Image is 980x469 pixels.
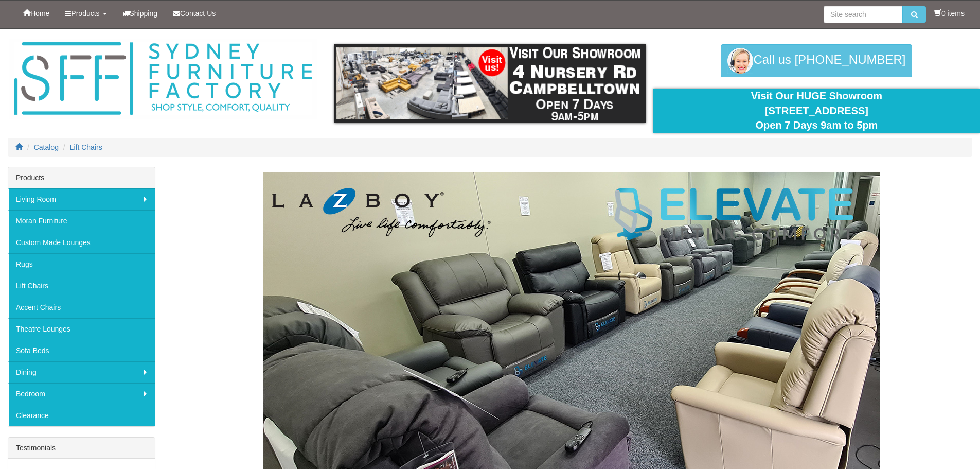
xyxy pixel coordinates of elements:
input: Site search [824,6,902,23]
a: Living Room [8,188,155,210]
a: Dining [8,361,155,383]
span: Home [30,9,49,18]
a: Rugs [8,253,155,275]
a: Custom Made Lounges [8,232,155,253]
span: Shipping [130,9,158,18]
div: Visit Our HUGE Showroom [STREET_ADDRESS] Open 7 Days 9am to 5pm [661,89,972,133]
a: Sofa Beds [8,340,155,361]
a: Moran Furniture [8,210,155,232]
a: Theatre Lounges [8,318,155,340]
a: Accent Chairs [8,297,155,318]
a: Products [57,1,114,26]
a: Shipping [115,1,166,26]
li: 0 items [934,8,965,19]
a: Bedroom [8,383,155,405]
a: Clearance [8,405,155,426]
a: Lift Chairs [8,275,155,297]
div: Testimonials [8,438,155,459]
div: Products [8,167,155,188]
span: Products [71,9,99,18]
img: Sydney Furniture Factory [9,39,317,119]
a: Home [15,1,57,26]
a: Contact Us [165,1,223,26]
img: showroom.gif [334,44,646,123]
a: Lift Chairs [70,143,102,151]
a: Catalog [34,143,59,151]
span: Contact Us [180,9,216,18]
